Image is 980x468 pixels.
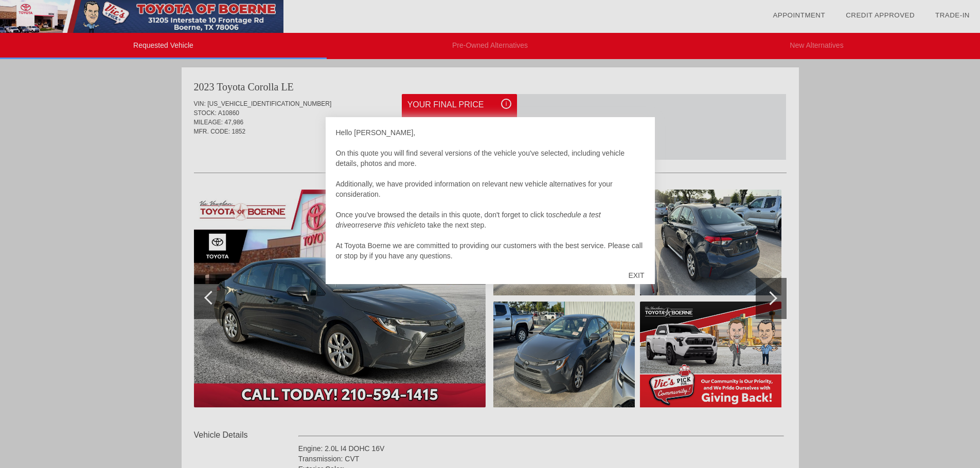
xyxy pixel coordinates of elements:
a: Credit Approved [846,11,915,19]
a: Appointment [773,11,825,19]
div: Hello [PERSON_NAME], On this quote you will find several versions of the vehicle you've selected,... [336,127,645,261]
div: EXIT [618,260,654,291]
em: schedule a test drive [336,211,601,229]
em: reserve this vehicle [358,221,419,229]
a: Trade-In [935,11,970,19]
